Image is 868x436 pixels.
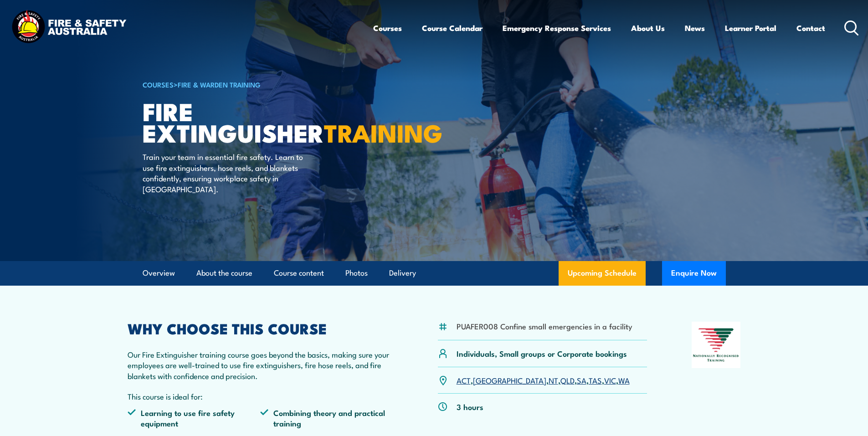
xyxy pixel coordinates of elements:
a: Overview [143,261,175,285]
a: NT [549,374,558,385]
a: Upcoming Schedule [559,261,646,286]
h1: Fire Extinguisher [143,100,368,143]
a: Fire & Warden Training [178,79,261,89]
a: News [685,16,705,40]
p: Train your team in essential fire safety. Learn to use fire extinguishers, hose reels, and blanke... [143,151,309,194]
p: This course is ideal for: [128,391,394,401]
a: About the course [196,261,252,285]
a: SA [577,374,586,385]
a: Delivery [389,261,416,285]
strong: TRAINING [324,113,442,151]
h6: > [143,79,368,90]
p: 3 hours [457,401,483,412]
a: VIC [604,374,616,385]
a: COURSES [143,79,174,89]
p: Individuals, Small groups or Corporate bookings [457,348,627,359]
a: Learner Portal [725,16,776,40]
button: Enquire Now [662,261,726,286]
a: Course content [274,261,324,285]
a: QLD [560,374,575,385]
a: Photos [345,261,368,285]
h2: WHY CHOOSE THIS COURSE [128,322,394,334]
a: TAS [589,374,602,385]
a: ACT [457,374,471,385]
p: , , , , , , , [457,375,630,385]
img: Nationally Recognised Training logo. [692,322,741,368]
a: Courses [373,16,402,40]
a: Emergency Response Services [503,16,611,40]
p: Our Fire Extinguisher training course goes beyond the basics, making sure your employees are well... [128,349,394,381]
li: Combining theory and practical training [260,407,393,429]
a: About Us [631,16,665,40]
a: WA [618,374,630,385]
li: PUAFER008 Confine small emergencies in a facility [457,321,632,331]
li: Learning to use fire safety equipment [128,407,261,429]
a: Contact [796,16,825,40]
a: [GEOGRAPHIC_DATA] [473,374,546,385]
a: Course Calendar [422,16,483,40]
